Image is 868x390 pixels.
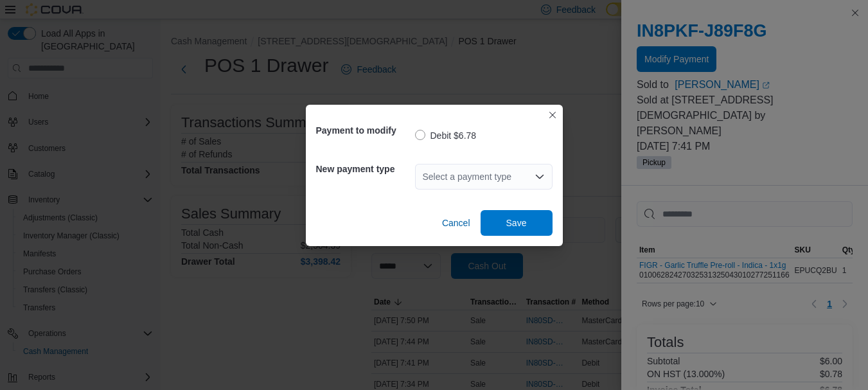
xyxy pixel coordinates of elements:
input: Accessible screen reader label [423,169,424,184]
button: Cancel [437,210,475,236]
span: Cancel [442,217,470,229]
h5: Payment to modify [316,118,412,143]
h5: New payment type [316,156,412,182]
button: Open list of options [535,172,545,182]
button: Closes this modal window [545,107,560,123]
span: Save [506,217,527,229]
label: Debit $6.78 [415,128,477,143]
button: Save [481,210,553,236]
